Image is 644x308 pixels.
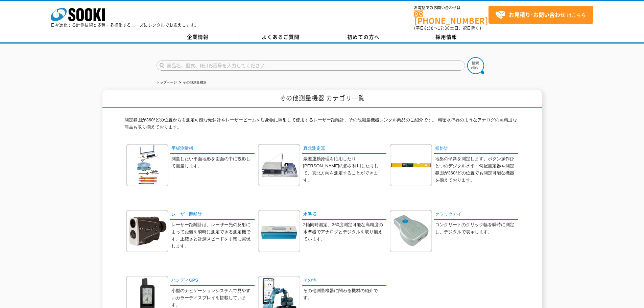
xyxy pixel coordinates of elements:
[414,10,488,24] a: [PHONE_NUMBER]
[322,32,405,42] a: 初めての方へ
[102,90,542,108] h1: その他測量機器 カテゴリ一覧
[170,144,255,154] a: 平板測量機
[509,10,566,19] strong: お見積り･お問い合わせ
[124,117,520,134] p: 測定範囲が360°どの位置からも測定可能な傾斜計やレーザービームを対象物に照射して使用するレーザー距離計、その他測量機器レンタル商品のご紹介です。 精密水準器のようなアナログの高精度な商品も取り...
[347,33,380,41] span: 初めての方へ
[467,57,484,74] img: btn_search.png
[126,144,168,186] img: 平板測量機
[495,10,586,20] span: はこちら
[258,144,300,186] img: 真北測定器
[170,210,255,220] a: レーザー距離計
[157,61,465,71] input: 商品名、型式、NETIS番号を入力してください
[434,210,518,220] a: クラックアイ
[414,6,488,10] span: お電話でのお問い合わせは
[126,210,168,252] img: レーザー距離計
[435,221,518,236] p: コンクリートのクリック幅を瞬時に測定し、デジタルで表示します。
[435,156,518,184] p: 地盤の傾斜を測定します。ボタン操作ひとつのデジタル水平・勾配測定器や測定範囲が360°どの位置でも測定可能な機器を揃えております。
[302,144,386,154] a: 真北測定器
[258,210,300,252] img: 水準器
[434,144,518,154] a: 傾斜計
[171,221,255,250] p: レーザー距離計は、レーザー光の反射によって距離を瞬時に測定できる測定機です。正確さと計測スピードを手軽に実現します。
[303,156,386,184] p: 歳差運動原理を応用したり、[PERSON_NAME]の影を利用したりして、真北方向を測定することができます。
[170,276,255,286] a: ハンディGPS
[405,32,488,42] a: 採用情報
[51,23,199,27] p: 日々進化する計測技術と多種・多様化するニーズにレンタルでお応えします。
[239,32,322,42] a: よくあるご質問
[390,210,432,252] img: クラックアイ
[157,80,177,84] a: トップページ
[303,287,386,302] p: その他測量機器に関わる機材の紹介です。
[414,25,481,31] span: (平日 ～ 土日、祝日除く)
[157,32,239,42] a: 企業情報
[302,210,386,220] a: 水準器
[171,156,255,170] p: 測量したい平面地形を図面の中に投影して測量します。
[302,276,386,286] a: その他
[424,25,434,31] span: 8:50
[390,144,432,186] img: 傾斜計
[488,6,593,24] a: お見積り･お問い合わせはこちら
[438,25,450,31] span: 17:30
[178,79,207,86] li: その他測量機器
[303,221,386,242] p: 2軸同時測定、360度測定可能な高精度の水準器でアナログとデジタルを取り揃えています。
